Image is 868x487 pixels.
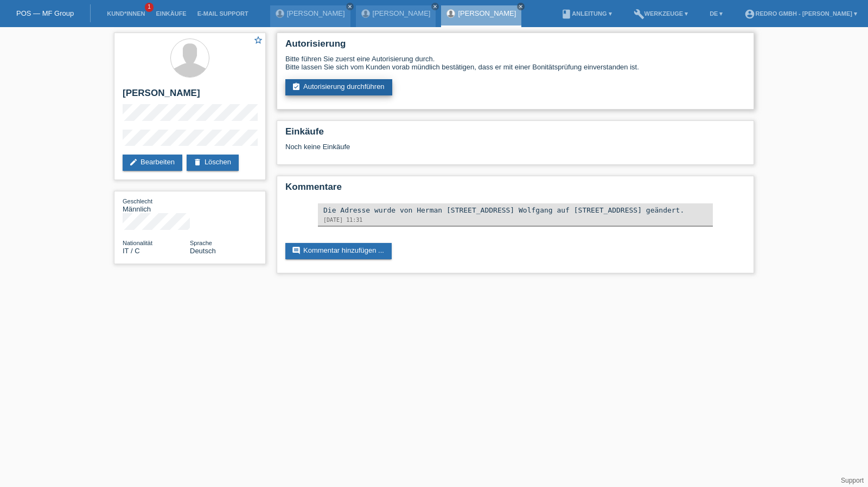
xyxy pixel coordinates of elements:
[347,4,353,9] i: close
[431,3,439,10] a: close
[101,10,150,17] a: Kund*innen
[253,35,263,47] a: star_border
[16,9,74,17] a: POS — MF Group
[129,158,138,166] i: edit
[292,82,301,91] i: assignment_turned_in
[123,88,257,104] h2: [PERSON_NAME]
[517,3,525,10] a: close
[123,247,140,255] span: Italien / C / 30.05.1973
[192,10,254,17] a: E-Mail Support
[123,198,152,204] span: Geschlecht
[292,246,301,255] i: comment
[323,206,707,214] div: Die Adresse wurde von Herman [STREET_ADDRESS] Wolfgang auf [STREET_ADDRESS] geändert.
[253,35,263,45] i: star_border
[841,477,864,484] a: Support
[123,155,182,171] a: editBearbeiten
[373,9,431,17] a: [PERSON_NAME]
[561,9,572,20] i: book
[518,4,524,9] i: close
[432,4,438,9] i: close
[285,143,745,159] div: Noch keine Einkäufe
[285,55,745,71] div: Bitte führen Sie zuerst eine Autorisierung durch. Bitte lassen Sie sich vom Kunden vorab mündlich...
[190,247,216,255] span: Deutsch
[739,10,863,17] a: account_circleRedro GmbH - [PERSON_NAME] ▾
[744,9,755,20] i: account_circle
[287,9,345,17] a: [PERSON_NAME]
[556,10,617,17] a: bookAnleitung ▾
[193,158,202,166] i: delete
[145,3,154,12] span: 1
[323,217,707,223] div: [DATE] 11:31
[704,10,728,17] a: DE ▾
[190,240,212,246] span: Sprache
[123,240,152,246] span: Nationalität
[458,9,516,17] a: [PERSON_NAME]
[285,39,745,55] h2: Autorisierung
[123,197,190,213] div: Männlich
[285,182,745,198] h2: Kommentare
[285,79,392,95] a: assignment_turned_inAutorisierung durchführen
[187,155,239,171] a: deleteLöschen
[346,3,354,10] a: close
[285,126,745,143] h2: Einkäufe
[634,9,644,20] i: build
[150,10,192,17] a: Einkäufe
[628,10,694,17] a: buildWerkzeuge ▾
[285,243,392,259] a: commentKommentar hinzufügen ...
